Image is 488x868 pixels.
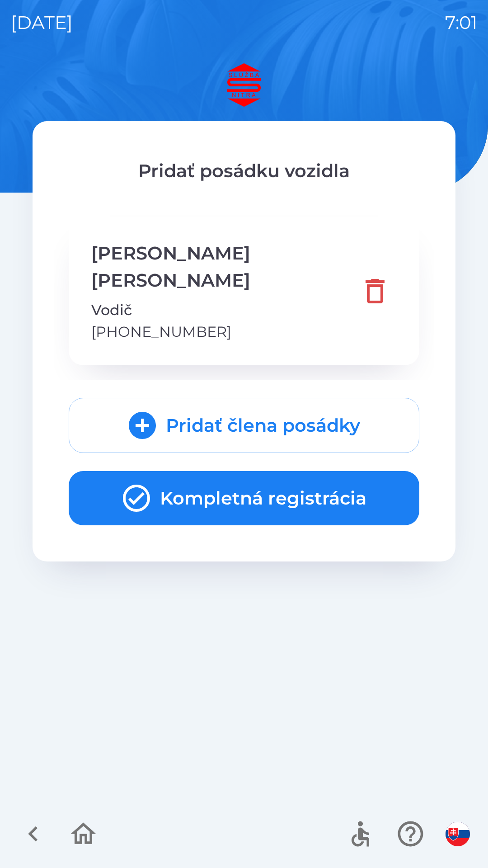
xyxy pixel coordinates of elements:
p: 7:01 [445,9,477,36]
img: sk flag [446,822,470,846]
p: [PHONE_NUMBER] [91,321,353,343]
p: Vodič [91,299,353,321]
img: Logo [33,63,455,107]
button: Kompletná registrácia [69,471,419,525]
p: [PERSON_NAME] [PERSON_NAME] [91,240,353,294]
button: Pridať člena posádky [69,398,419,453]
p: [DATE] [11,9,73,36]
p: Pridať posádku vozidla [69,157,419,184]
